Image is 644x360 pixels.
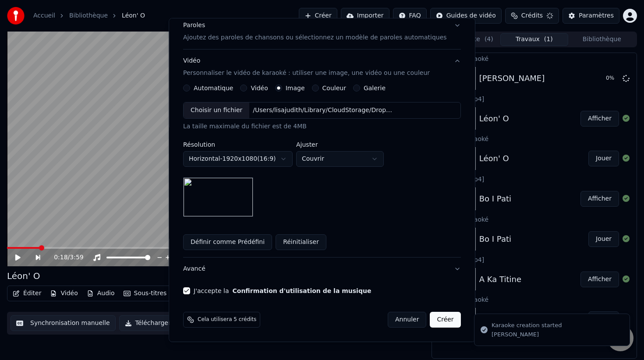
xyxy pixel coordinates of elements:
[183,14,461,49] button: ParolesAjoutez des paroles de chansons ou sélectionnez un modèle de paroles automatiques
[183,33,447,42] p: Ajoutez des paroles de chansons ou sélectionnez un modèle de paroles automatiques
[183,122,461,131] div: La taille maximale du fichier est de 4MB
[198,316,256,323] span: Cela utilisera 5 crédits
[233,288,372,294] button: J'accepte la
[183,85,461,257] div: VidéoPersonnaliser le vidéo de karaoké : utiliser une image, une vidéo ou une couleur
[194,288,371,294] label: J'accepte la
[296,141,384,148] label: Ajuster
[183,141,293,148] label: Résolution
[184,102,249,118] div: Choisir un fichier
[251,85,268,91] label: Vidéo
[183,21,205,30] div: Paroles
[430,312,461,328] button: Créer
[276,234,326,250] button: Réinitialiser
[183,49,461,85] button: VidéoPersonnaliser le vidéo de karaoké : utiliser une image, une vidéo ou une couleur
[250,106,399,115] div: /Users/lisajudith/Library/CloudStorage/Dropbox/GWOKA/SELECTION KARAOKA/[PERSON_NAME]/Fond d'écra...
[183,258,461,280] button: Avancé
[194,85,233,91] label: Automatique
[183,234,272,250] button: Définir comme Prédéfini
[286,85,305,91] label: Image
[183,69,430,78] p: Personnaliser le vidéo de karaoké : utiliser une image, une vidéo ou une couleur
[183,56,430,78] div: Vidéo
[364,85,386,91] label: Galerie
[322,85,346,91] label: Couleur
[388,312,426,328] button: Annuler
